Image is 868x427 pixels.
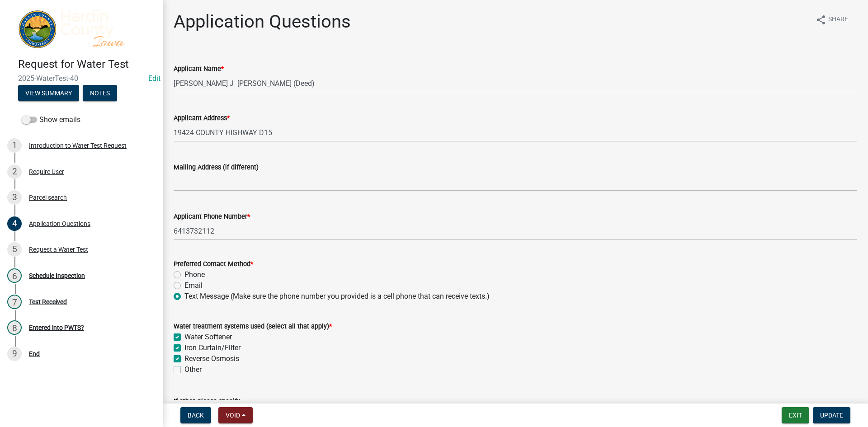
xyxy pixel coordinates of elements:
button: Back [180,407,211,423]
button: View Summary [18,85,79,101]
label: Applicant Phone Number [174,214,250,220]
span: Back [188,412,204,419]
span: Update [820,412,843,419]
label: Phone [184,269,205,280]
h1: Application Questions [174,11,351,33]
label: Water treatment systems used (select all that apply) [174,324,332,330]
div: End [29,351,40,357]
div: Request a Water Test [29,246,88,253]
label: Iron Curtain/Filter [184,343,241,353]
a: Edit [148,74,160,83]
div: Schedule Inspection [29,272,85,279]
button: Notes [83,85,117,101]
div: 4 [7,216,22,231]
span: 2025-WaterTest-40 [18,74,145,83]
label: Applicant Name [174,66,224,72]
div: 6 [7,268,22,283]
div: Entered into PWTS? [29,324,84,331]
div: 7 [7,295,22,309]
div: Require User [29,169,64,175]
i: share [816,14,826,25]
div: 5 [7,242,22,257]
label: Water Softener [184,332,232,343]
label: Preferred Contact Method [174,261,253,267]
label: Other [184,364,202,375]
wm-modal-confirm: Edit Application Number [148,74,160,83]
label: Mailing Address (if different) [174,164,259,171]
div: Application Questions [29,221,90,227]
label: Text Message (Make sure the phone number you provided is a cell phone that can receive texts.) [184,291,490,302]
div: 2 [7,164,22,179]
button: shareShare [808,11,855,28]
label: If other, please specify [174,399,240,405]
div: 1 [7,138,22,153]
wm-modal-confirm: Summary [18,90,79,98]
div: Test Received [29,299,67,305]
img: Hardin County, Iowa [18,9,148,48]
label: Show emails [22,114,80,125]
button: Void [218,407,253,423]
h4: Request for Water Test [18,58,156,71]
span: Share [828,14,848,25]
div: 3 [7,190,22,205]
span: Void [226,412,240,419]
label: Applicant Address [174,115,230,122]
label: Reverse Osmosis [184,353,239,364]
wm-modal-confirm: Notes [83,90,117,98]
button: Exit [782,407,809,423]
div: Parcel search [29,194,67,201]
div: 8 [7,320,22,335]
div: Introduction to Water Test Request [29,142,127,149]
div: 9 [7,347,22,361]
label: Email [184,280,203,291]
button: Update [813,407,850,423]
